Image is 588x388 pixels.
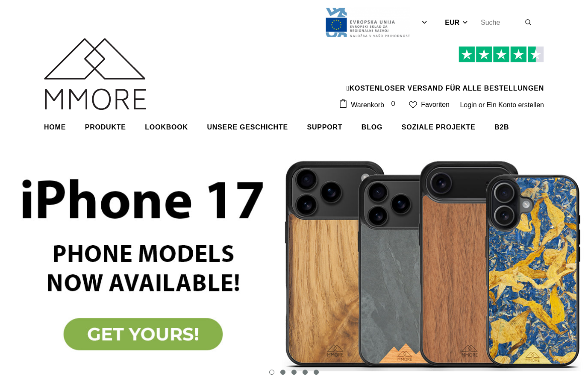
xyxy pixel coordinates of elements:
a: Login [460,101,476,109]
a: Favoriten [409,98,450,112]
button: 1 [269,370,274,375]
a: Produkte [85,116,126,138]
iframe: Customer reviews powered by Trustpilot [338,62,544,85]
span: Unsere Geschichte [207,123,288,131]
span: Produkte [85,123,126,131]
span: Support [307,123,342,131]
input: Search Site [476,17,525,28]
a: Blog [362,116,382,138]
button: 2 [280,370,285,375]
a: Home [44,116,66,138]
a: Support [307,116,342,138]
img: Javni Razpis [325,7,410,38]
span: Home [44,123,66,131]
a: B2B [494,116,509,138]
span: KOSTENLOSER VERSAND FÜR ALLE BESTELLUNGEN [338,50,544,92]
span: EUR [445,19,459,26]
img: MMORE Cases [44,38,146,110]
button: 4 [303,370,308,375]
a: Warenkorb 0 [338,98,403,111]
span: or [479,101,485,109]
button: 3 [291,370,297,375]
span: 0 [388,99,398,109]
a: Unsere Geschichte [207,116,288,138]
span: Blog [362,123,382,131]
a: Ein Konto erstellen [487,101,544,109]
span: Soziale Projekte [402,123,476,131]
img: Vertrauen Sie Pilot Stars [459,46,544,63]
a: Javni Razpis [325,18,410,26]
span: Warenkorb [351,101,384,109]
span: Favoriten [421,101,450,109]
span: B2B [494,123,509,131]
span: Lookbook [145,123,188,131]
button: 5 [314,370,319,375]
a: Soziale Projekte [402,116,476,138]
a: Lookbook [145,116,188,138]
